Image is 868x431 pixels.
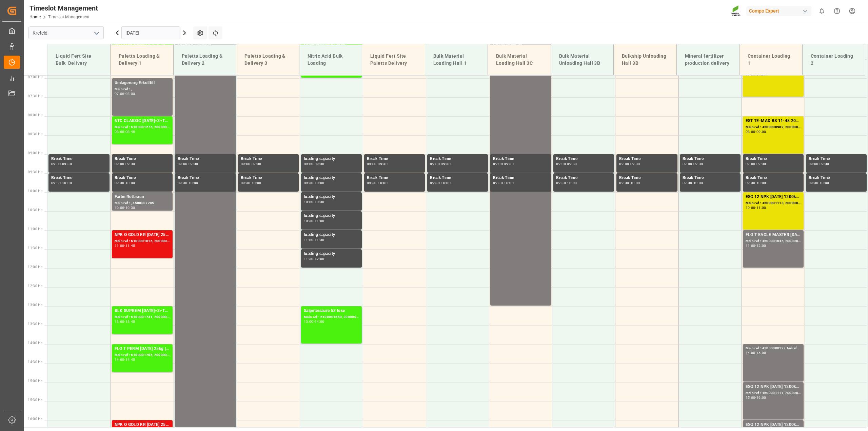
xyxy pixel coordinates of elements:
div: 10:30 [315,200,324,203]
div: NPK O GOLD KR [DATE] 25kg (x60) IT [115,232,170,238]
img: Screenshot%202023-09-29%20at%2010.02.21.png_1712312052.png [731,5,742,17]
div: FLO T PERM [DATE] 25kg (x40) INTBT SPORT [DATE] 25%UH 3M 25kg (x40) INTKGA 0-0-28 25kg (x40) INTF... [115,346,170,352]
div: 10:00 [315,181,324,184]
div: Break Time [809,175,864,181]
span: 08:30 Hr [28,132,42,136]
div: 09:30 [809,181,818,184]
div: - [818,181,820,184]
div: 09:00 [619,162,629,165]
div: 09:30 [567,162,577,165]
div: Mineral fertilizer production delivery [682,50,734,70]
div: 13:45 [125,320,135,323]
div: Paletts Loading & Delivery 1 [116,50,168,70]
div: - [124,92,125,95]
div: - [314,162,315,165]
div: 09:30 [51,181,61,184]
div: FLO T EAGLE MASTER [DATE] 25kg (x42) WW [746,232,801,238]
span: 15:30 Hr [28,398,42,402]
div: 08:00 [125,92,135,95]
div: - [377,162,378,165]
div: Main ref : , [115,86,170,92]
button: Help Center [829,3,845,19]
div: - [61,181,62,184]
div: 09:30 [430,181,440,184]
span: 11:00 Hr [28,227,42,231]
div: 15:00 [756,351,766,354]
div: 09:00 [756,130,766,133]
div: Break Time [178,156,233,162]
div: Break Time [619,156,674,162]
button: show 0 new notifications [814,3,829,19]
div: - [755,181,756,184]
div: 13:00 [115,320,124,323]
div: - [187,162,188,165]
div: - [187,181,188,184]
div: 11:00 [746,244,755,247]
div: 11:30 [315,238,324,241]
div: - [818,162,820,165]
div: Liquid Fert Site Bulk Delivery [53,50,105,70]
div: Liquid Fert Site Paletts Delivery [368,50,419,70]
div: 09:30 [315,162,324,165]
div: 11:00 [315,219,324,222]
div: Break Time [115,175,170,181]
div: loading capacity [304,251,359,257]
div: Break Time [809,156,864,162]
span: 09:30 Hr [28,170,42,174]
span: 10:30 Hr [28,208,42,212]
input: Type to search/select [28,26,104,39]
div: - [314,181,315,184]
div: ESG 12 NPK [DATE] 1200kg BB [746,422,801,428]
div: - [251,181,252,184]
div: Paletts Loading & Delivery 3 [242,50,294,70]
div: 10:00 [189,181,198,184]
div: BLK SUPREM [DATE]+3+TE BB 0,6 T [115,308,170,314]
div: NTC CLASSIC [DATE]+3+TE 600kg BB [115,118,170,124]
div: - [440,181,441,184]
div: 11:00 [756,206,766,209]
span: 14:00 Hr [28,341,42,345]
div: 10:00 [630,181,640,184]
div: Salpetersäure 53 lose [304,308,359,314]
div: Main ref : 6100001705, 2000001359 [115,352,170,358]
div: Break Time [241,156,296,162]
div: 09:30 [683,181,692,184]
div: Bulkship Unloading Hall 3B [619,50,671,70]
div: - [314,238,315,241]
span: 13:30 Hr [28,322,42,326]
span: 07:00 Hr [28,75,42,79]
div: Break Time [367,175,422,181]
div: 09:00 [51,162,61,165]
div: Break Time [746,175,801,181]
div: Main ref : 4500001113, 2000001086 [746,200,801,206]
div: 09:30 [693,162,703,165]
div: 09:30 [756,162,766,165]
div: - [314,200,315,203]
div: 11:30 [304,257,314,260]
div: 10:00 [693,181,703,184]
div: Break Time [51,156,107,162]
div: Break Time [556,156,611,162]
input: DD.MM.YYYY [121,26,180,39]
div: - [251,162,252,165]
div: - [124,162,125,165]
div: ESG 12 NPK [DATE] 1200kg BB [746,194,801,200]
div: Main ref : 4500001045, 2000001080 [746,238,801,244]
span: 08:00 Hr [28,113,42,117]
div: 09:30 [378,162,388,165]
div: 10:00 [441,181,451,184]
div: Break Time [178,175,233,181]
div: 14:00 [746,351,755,354]
div: - [629,162,630,165]
div: Break Time [367,156,422,162]
div: 10:00 [115,206,124,209]
span: 12:30 Hr [28,284,42,288]
div: Compo Expert [746,6,811,16]
span: 13:00 Hr [28,303,42,307]
div: Main ref : , 4500007285 [115,200,170,206]
div: 09:30 [189,162,198,165]
div: Main ref : 4500000012 ( Anlieferung), [746,346,801,351]
div: 09:00 [493,162,503,165]
div: - [124,320,125,323]
div: 09:00 [809,162,818,165]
